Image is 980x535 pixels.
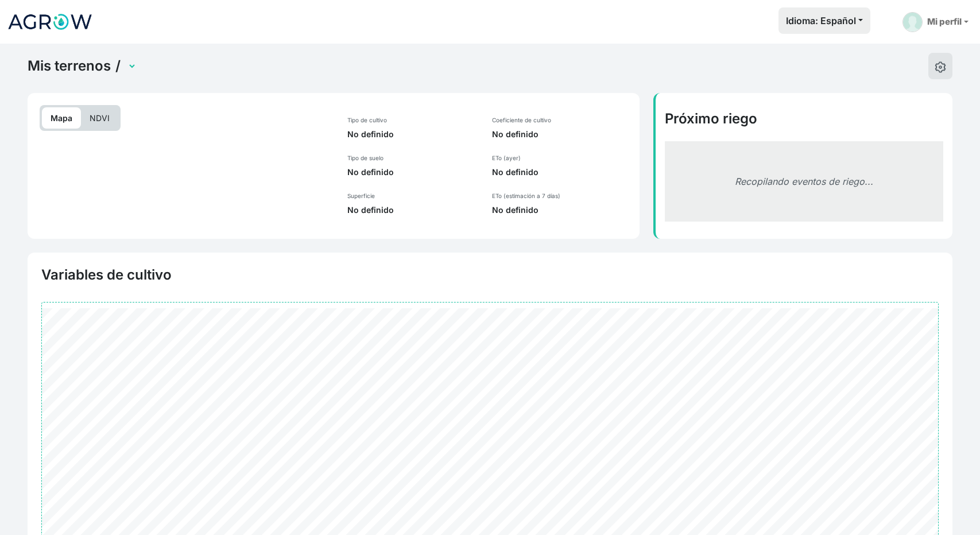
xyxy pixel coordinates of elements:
[492,166,630,178] p: No definido
[735,176,873,187] em: Recopilando eventos de riego...
[347,154,478,162] p: Tipo de suelo
[41,266,172,284] h4: Variables de cultivo
[81,107,118,129] p: NDVI
[492,129,630,140] p: No definido
[492,204,630,216] p: No definido
[492,116,630,124] p: Coeficiente de cultivo
[492,154,630,162] p: ETo (ayer)
[42,107,81,129] p: Mapa
[347,192,478,200] p: Superficie
[902,12,923,32] img: User
[28,57,111,75] a: Mis terrenos
[347,166,478,178] p: No definido
[778,7,870,34] button: Idioma: Español
[665,110,943,127] h4: Próximo riego
[492,192,630,200] p: ETo (estimación a 7 días)
[347,116,478,124] p: Tipo de cultivo
[115,57,121,75] span: /
[125,57,137,75] select: Terrain Selector
[347,129,478,140] p: No definido
[347,204,478,216] p: No definido
[7,7,93,36] img: Agrow Analytics
[935,61,946,73] img: edit
[898,7,973,37] a: Mi perfil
